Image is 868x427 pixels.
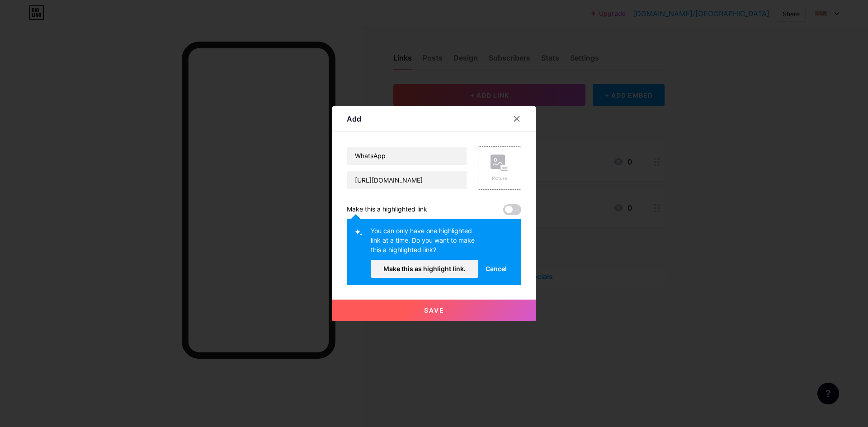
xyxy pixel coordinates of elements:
span: Save [424,306,444,314]
button: Save [332,300,536,321]
span: Make this as highlight link. [383,265,466,272]
input: Title [347,147,467,165]
button: Make this as highlight link. [371,260,478,278]
div: Picture [491,175,509,182]
span: Cancel [486,264,507,273]
button: Cancel [478,260,514,278]
input: URL [347,171,467,189]
div: Make this a highlighted link [347,204,427,215]
div: You can only have one highlighted link at a time. Do you want to make this a highlighted link? [371,226,478,260]
div: Add [347,113,361,124]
